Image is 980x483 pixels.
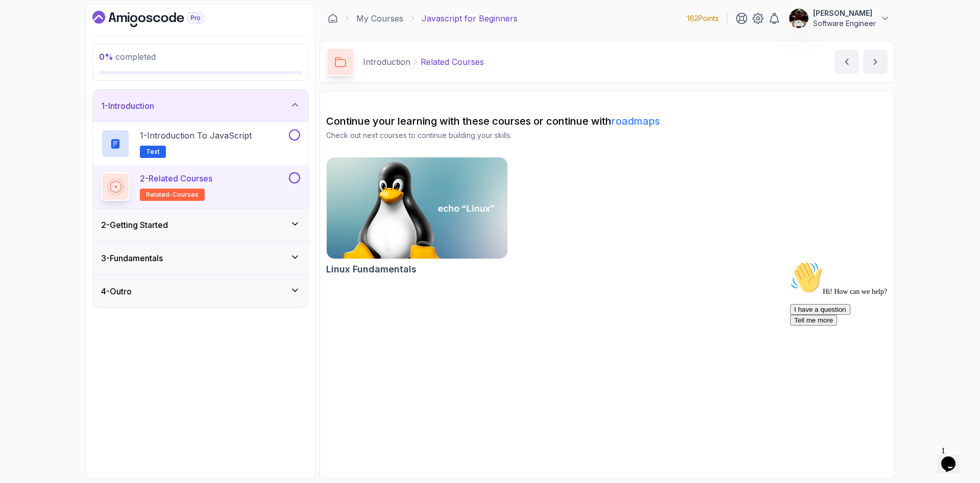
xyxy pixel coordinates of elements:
[356,12,403,25] a: My Courses
[4,4,37,37] img: :wave:
[4,58,51,68] button: Tell me more
[93,89,308,122] button: 1-Introduction
[863,50,888,74] button: next content
[146,148,160,156] span: Text
[101,285,132,297] h3: 4 - Outro
[4,4,188,68] div: 👋Hi! How can we help?I have a questionTell me more
[786,257,970,437] iframe: chat widget
[93,209,308,241] button: 2-Getting Started
[327,157,507,259] img: Linux Fundamentals card
[101,172,300,201] button: 2-Related Coursesrelated-courses
[140,172,212,185] p: 2 - Related Courses
[99,52,113,62] span: 0 %
[146,191,199,199] span: related-courses
[326,114,888,128] h2: Continue your learning with these courses or continue with
[4,31,101,38] span: Hi! How can we help?
[813,18,876,29] p: Software Engineer
[326,157,508,277] a: Linux Fundamentals cardLinux Fundamentals
[101,219,168,231] h3: 2 - Getting Started
[326,262,416,277] h2: Linux Fundamentals
[789,8,890,29] button: user profile image[PERSON_NAME]Software Engineer
[328,13,338,24] a: Dashboard
[789,9,808,28] img: user profile image
[421,56,484,68] p: Related Courses
[140,129,252,142] p: 1 - Introduction to JavaScript
[99,52,156,62] span: completed
[101,129,300,158] button: 1-Introduction to JavaScriptText
[611,115,660,127] a: roadmaps
[326,130,888,141] p: Check out next courses to continue building your skills.
[835,50,859,74] button: previous content
[4,47,64,58] button: I have a question
[92,11,227,27] a: Dashboard
[93,242,308,274] button: 3-Fundamentals
[687,13,719,24] p: 162 Points
[422,12,518,25] p: Javascript for Beginners
[93,275,308,308] button: 4-Outro
[813,8,876,18] p: [PERSON_NAME]
[937,442,970,473] iframe: chat widget
[101,100,154,112] h3: 1 - Introduction
[363,56,410,68] p: Introduction
[101,252,163,264] h3: 3 - Fundamentals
